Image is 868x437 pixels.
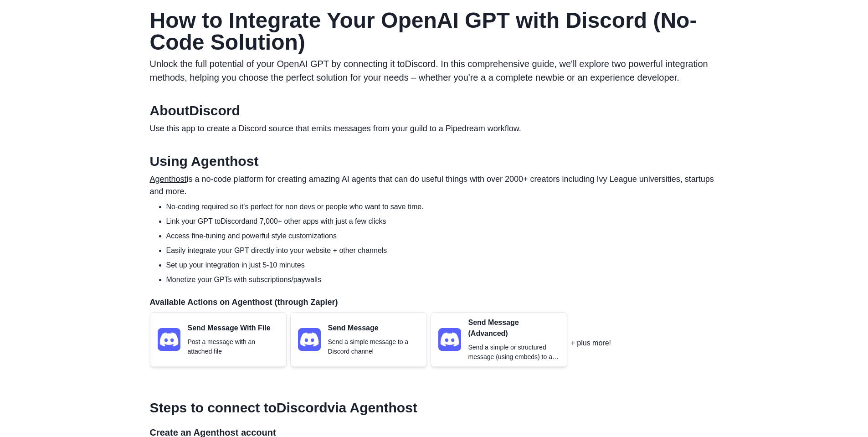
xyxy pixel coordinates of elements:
p: Send a simple message to a Discord channel [328,337,419,356]
p: Post a message with an attached file [188,337,279,356]
p: Send Message [328,323,419,334]
p: Available Actions on Agenthost (through Zapier) [150,296,719,308]
p: Unlock the full potential of your OpenAI GPT by connecting it to Discord . In this comprehensive ... [150,57,719,84]
h2: About Discord [150,103,719,119]
p: Use this app to create a Discord source that emits messages from your guild to a Pipedream workflow. [150,123,719,135]
h2: Using Agenthost [150,153,719,170]
img: Discord logo [298,328,321,351]
li: Access fine-tuning and powerful style customizations [166,231,719,242]
p: Send a simple or structured message (using embeds) to a Discord channel [468,343,560,362]
p: Send Message With File [188,323,279,334]
li: Monetize your GPTs with subscriptions/paywalls [166,274,719,285]
p: + plus more! [571,338,611,349]
li: No-coding required so it's perfect for non devs or people who want to save time. [166,201,719,212]
li: Set up your integration in just 5-10 minutes [166,260,719,271]
p: Send Message (Advanced) [468,317,560,339]
li: Link your GPT to Discord and 7,000+ other apps with just a few clicks [166,216,719,227]
h1: How to Integrate Your OpenAI GPT with Discord (No-Code Solution) [150,10,719,53]
a: Agenthost [150,175,187,184]
p: is a no-code platform for creating amazing AI agents that can do useful things with over 2000+ cr... [150,173,719,198]
img: Discord logo [438,328,461,351]
img: Discord logo [158,328,180,351]
li: Easily integrate your GPT directly into your website + other channels [166,245,719,256]
h3: Steps to connect to Discord via Agenthost [150,400,719,416]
